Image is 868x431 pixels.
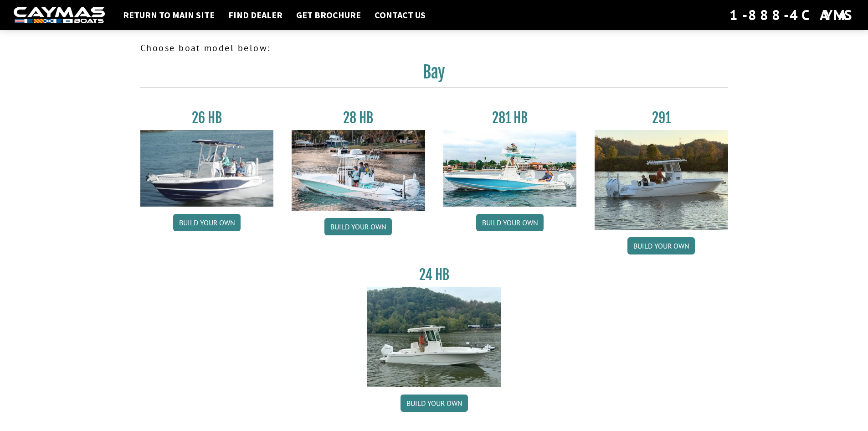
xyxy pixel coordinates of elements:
a: Build your own [324,218,392,235]
a: Get Brochure [292,9,365,21]
h3: 26 HB [140,109,274,126]
h3: 24 HB [367,266,501,283]
a: Find Dealer [224,9,287,21]
a: Contact Us [370,9,430,21]
h3: 281 HB [443,109,577,126]
img: 291_Thumbnail.jpg [595,130,728,230]
div: 1-888-4CAYMAS [729,5,854,25]
img: 28_hb_thumbnail_for_caymas_connect.jpg [292,130,425,211]
img: white-logo-c9c8dbefe5ff5ceceb0f0178aa75bf4bb51f6bca0971e226c86eb53dfe498488.png [14,7,105,24]
h2: Bay [140,62,728,88]
h3: 28 HB [292,109,425,126]
img: 24_HB_thumbnail.jpg [367,287,501,387]
img: 26_new_photo_resized.jpg [140,130,274,207]
a: Build your own [173,214,241,231]
a: Build your own [401,395,468,412]
p: Choose boat model below: [140,41,728,55]
h3: 291 [595,109,728,126]
img: 28-hb-twin.jpg [443,130,577,207]
a: Return to main site [118,9,219,21]
a: Build your own [627,237,695,254]
a: Build your own [476,214,544,231]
